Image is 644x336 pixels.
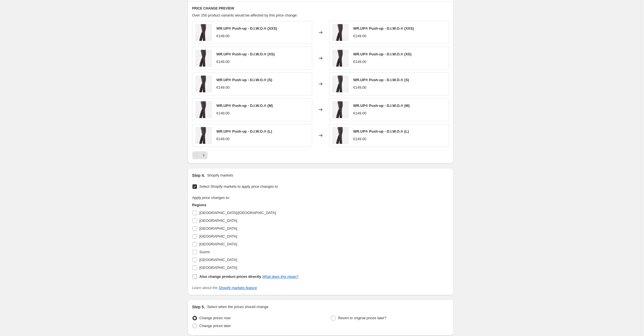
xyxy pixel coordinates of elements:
img: 621_80x.jpg [195,101,212,118]
img: 621_80x.jpg [332,101,349,118]
i: Learn about the [192,286,257,290]
span: [GEOGRAPHIC_DATA] [199,234,237,238]
img: 621_80x.jpg [195,127,212,144]
img: 621_80x.jpg [195,76,212,92]
p: Shopify markets [207,173,233,178]
span: Change prices later [199,324,231,328]
img: 621_80x.jpg [195,50,212,67]
span: [GEOGRAPHIC_DATA] [199,218,237,223]
div: €149.00 [217,59,230,65]
span: WR.UP® Push-up - D.I.W.O.® (S) [217,78,272,82]
div: €149.00 [217,85,230,90]
nav: Pagination [192,151,208,159]
div: €149.00 [353,136,366,142]
img: 621_80x.jpg [332,127,349,144]
span: WR.UP® Push-up - D.I.W.O.® (XS) [217,52,275,56]
img: 621_80x.jpg [332,76,349,92]
span: WR.UP® Push-up - D.I.W.O.® (XS) [353,52,412,56]
span: WR.UP® Push-up - D.I.W.O.® (XXS) [353,26,414,30]
span: WR.UP® Push-up - D.I.W.O.® (M) [217,104,273,108]
span: [GEOGRAPHIC_DATA] [199,242,237,246]
span: [GEOGRAPHIC_DATA] [199,258,237,262]
p: Select when the prices should change [207,304,268,310]
img: 621_80x.jpg [332,50,349,67]
span: Revert to original prices later? [338,316,386,320]
span: Apply price changes to: [192,196,230,200]
span: Over 250 product variants would be affected by this price change: [192,13,298,17]
span: WR.UP® Push-up - D.I.W.O.® (L) [217,129,272,133]
span: WR.UP® Push-up - D.I.W.O.® (XXS) [217,26,277,30]
div: €149.00 [217,111,230,116]
div: €149.00 [353,111,366,116]
h2: Step 4. [192,173,205,178]
img: 621_80x.jpg [195,24,212,41]
h6: PRICE CHANGE PREVIEW [192,6,449,11]
a: What does this mean? [262,274,298,279]
b: Also change product prices directly [199,274,261,279]
span: [GEOGRAPHIC_DATA] [199,265,237,270]
span: [GEOGRAPHIC_DATA]/[GEOGRAPHIC_DATA] [199,211,276,215]
img: 621_80x.jpg [332,24,349,41]
div: €149.00 [353,59,366,65]
span: WR.UP® Push-up - D.I.W.O.® (L) [353,129,409,133]
h3: Regions [192,202,299,208]
div: €149.00 [217,33,230,39]
div: €149.00 [217,136,230,142]
span: Select Shopify markets to apply price changes to [199,184,278,189]
span: Change prices now [199,316,231,320]
div: €149.00 [353,33,366,39]
h2: Step 5. [192,304,205,310]
span: Suomi [199,250,210,254]
span: [GEOGRAPHIC_DATA] [199,226,237,231]
span: WR.UP® Push-up - D.I.W.O.® (S) [353,78,409,82]
a: Shopify markets feature [218,286,257,290]
div: €149.00 [353,85,366,90]
span: WR.UP® Push-up - D.I.W.O.® (M) [353,104,410,108]
button: Next [200,151,208,159]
